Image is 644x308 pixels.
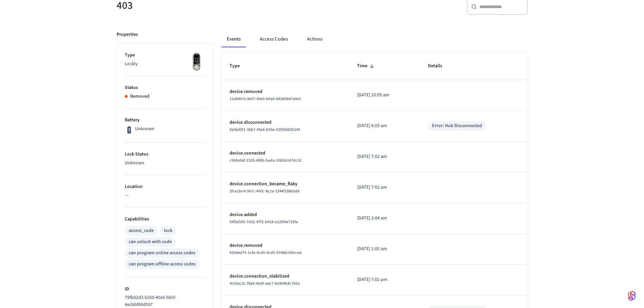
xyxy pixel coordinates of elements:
[230,158,302,163] span: c942e5af-1528-489b-bada-10bbb147dc32
[357,215,412,222] p: [DATE] 2:04 am
[230,61,248,71] span: Type
[302,31,328,47] button: Actions
[221,31,246,47] button: Events
[125,117,205,124] p: Battery
[188,52,205,72] img: Lockly Vision Lock, Front
[230,181,341,188] p: device.connection_became_flaky
[230,88,341,95] p: device.removed
[230,96,301,102] span: 11a6907e-9e57-40e5-b0a4-d4360b87a4e3
[125,216,205,223] p: Capabilities
[357,92,412,99] p: [DATE] 10:05 am
[221,31,528,47] div: ant example
[125,192,205,199] p: —
[129,261,196,268] div: can program offline access codes
[125,183,205,190] p: Location
[125,84,205,91] p: Status
[357,276,412,283] p: [DATE] 7:02 pm
[230,242,341,249] p: device.removed
[357,153,412,160] p: [DATE] 7:02 am
[230,211,341,218] p: device.added
[129,227,154,234] div: access_code
[357,61,376,71] span: Time
[628,290,636,301] img: SeamLogoGradient.69752ec5.svg
[164,227,172,234] div: lock
[125,286,205,293] p: ID
[230,150,341,157] p: device.connected
[230,119,341,126] p: device.disconnected
[230,127,300,133] span: 4a36d5f1-36b7-45e6-b50a-035956835145
[125,52,205,59] p: Type
[357,184,412,191] p: [DATE] 7:02 am
[432,122,482,129] div: Error: Hub Disconnected
[357,122,412,129] p: [DATE] 8:05 am
[125,61,205,68] p: Lockly
[129,250,195,257] div: can program online access codes
[125,151,205,158] p: Lock Status
[117,31,138,38] p: Properties
[230,219,298,225] span: fdfbe505-7d32-47f2-b418-e129f4e723fa
[230,250,302,256] span: 693abd75-1cfe-4cd5-9cd0-d748b154cced
[254,31,293,47] button: Access Codes
[357,245,412,253] p: [DATE] 1:05 am
[129,238,172,245] div: can unlock with code
[130,93,149,100] p: Removed
[230,273,341,280] p: device.connection_stabilized
[428,61,451,71] span: Details
[230,281,300,286] span: 4c63ac2c-f8a3-4e90-aac7-6e364b4c765a
[135,125,154,133] p: Unknown
[230,188,300,194] span: 2fce1bc4-567c-400c-8c1a-2344f10863dd
[125,160,205,167] p: Unknown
